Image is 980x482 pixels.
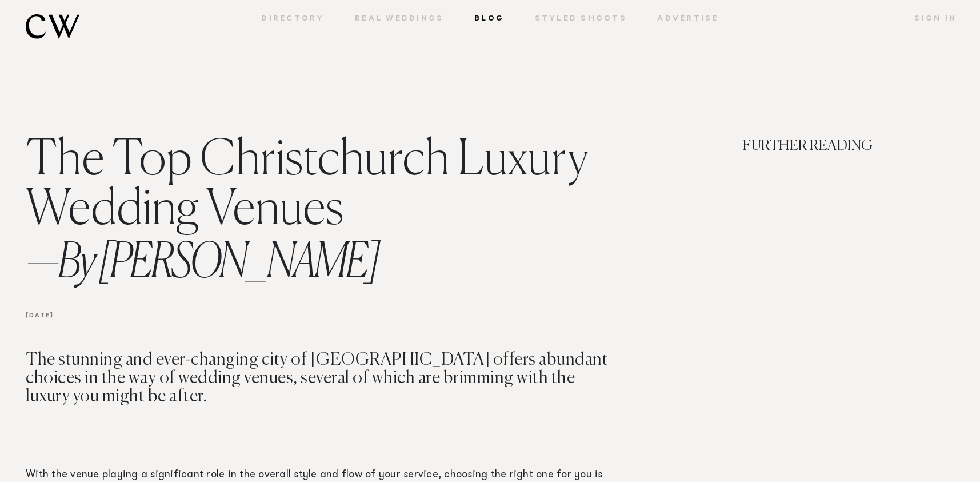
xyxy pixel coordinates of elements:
a: Blog [459,14,519,25]
a: Directory [246,14,340,25]
span: — [26,240,57,288]
a: Real Weddings [339,14,459,25]
span: By [PERSON_NAME] [26,240,378,288]
h6: [DATE] [26,293,611,351]
h3: The stunning and ever-changing city of [GEOGRAPHIC_DATA] offers abundant choices in the way of we... [26,351,611,468]
h1: The Top Christchurch Luxury Wedding Venues [26,136,611,293]
img: monogram.svg [26,14,79,39]
a: Styled Shoots [519,14,642,25]
a: Sign In [899,14,957,25]
a: Advertise [642,14,734,25]
h4: FURTHER READING [662,136,954,196]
